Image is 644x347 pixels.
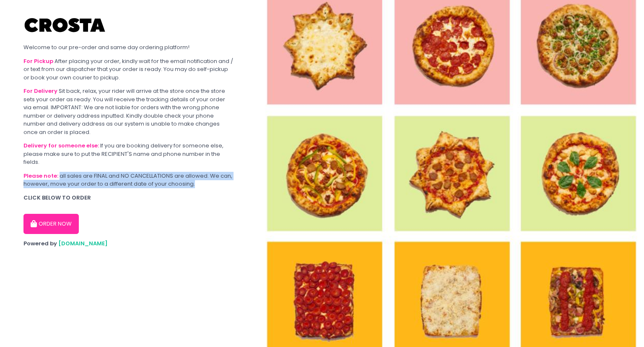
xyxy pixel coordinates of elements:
b: For Pickup [23,57,53,65]
div: CLICK BELOW TO ORDER [23,194,234,202]
button: ORDER NOW [23,214,79,234]
div: Sit back, relax, your rider will arrive at the store once the store sets your order as ready. You... [23,87,234,136]
b: For Delivery [23,87,57,95]
div: After placing your order, kindly wait for the email notification and / or text from our dispatche... [23,57,234,82]
a: [DOMAIN_NAME] [58,239,108,247]
b: Delivery for someone else: [23,142,99,150]
div: Welcome to our pre-order and same day ordering platform! [23,43,234,52]
div: If you are booking delivery for someone else, please make sure to put the RECIPIENT'S name and ph... [23,142,234,166]
div: Powered by [23,239,234,248]
b: Please note: [23,172,58,180]
div: all sales are FINAL and NO CANCELLATIONS are allowed. We can, however, move your order to a diffe... [23,172,234,188]
img: Crosta Pizzeria [23,13,107,38]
